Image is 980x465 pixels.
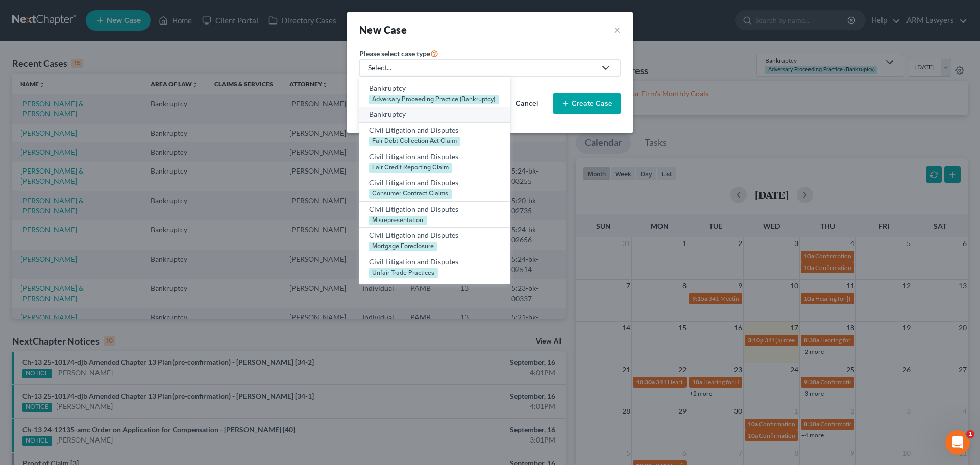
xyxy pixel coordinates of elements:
div: Consumer Contract Claims [369,189,452,199]
a: Civil Litigation and Disputes Mortgage Foreclosure [359,228,510,254]
a: Civil Litigation and Disputes Unfair Trade Practices [359,254,510,280]
a: Civil Litigation and Disputes Fair Debt Collection Act Claim [359,123,510,149]
div: Mortgage Foreclosure [369,242,437,251]
a: Bankruptcy [359,107,510,123]
div: Fair Debt Collection Act Claim [369,137,460,146]
div: Civil Litigation and Disputes [369,204,501,214]
div: Misrepresentation [369,216,427,225]
div: Civil Litigation and Disputes [369,230,501,240]
iframe: Intercom live chat [945,430,970,455]
button: Create Case [553,93,621,114]
div: Select... [368,63,596,73]
div: Civil Litigation and Disputes [369,178,501,188]
span: 1 [966,430,974,438]
a: Bankruptcy Adversary Proceeding Practice (Bankruptcy) [359,81,510,107]
div: Unfair Trade Practices [369,268,438,278]
div: Civil Litigation and Disputes [369,257,501,267]
div: Civil Litigation and Disputes [369,125,501,135]
button: × [614,22,621,37]
a: Civil Litigation and Disputes Misrepresentation [359,202,510,228]
div: Civil Litigation and Disputes [369,152,501,162]
div: Fair Credit Reporting Claim [369,163,452,173]
div: Bankruptcy [369,83,501,93]
a: Civil Litigation and Disputes Fair Credit Reporting Claim [359,149,510,176]
button: Cancel [504,93,549,114]
span: Please select case type [359,49,430,58]
a: Civil Litigation and Disputes Consumer Contract Claims [359,175,510,202]
div: Adversary Proceeding Practice (Bankruptcy) [369,95,499,104]
div: Bankruptcy [369,109,501,119]
strong: New Case [359,23,407,36]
